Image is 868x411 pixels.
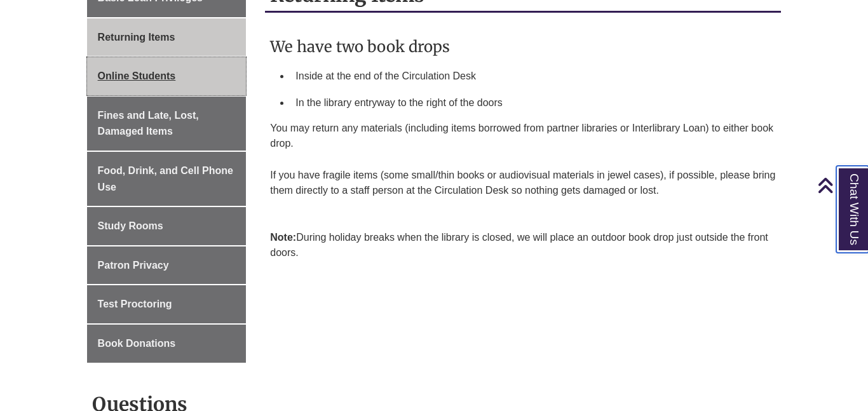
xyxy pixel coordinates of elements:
[290,90,776,116] li: In the library entryway to the right of the doors
[98,338,176,349] span: Book Donations
[87,285,247,323] a: Test Proctoring
[98,71,176,81] span: Online Students
[87,207,247,245] a: Study Rooms
[98,165,233,192] span: Food, Drink, and Cell Phone Use
[270,116,776,156] p: You may return any materials (including items borrowed from partner libraries or Interlibrary Loa...
[98,299,172,309] span: Test Proctoring
[87,152,247,206] a: Food, Drink, and Cell Phone Use
[270,163,776,219] p: If you have fragile items (some small/thin books or audiovisual materials in jewel cases), if pos...
[87,97,247,151] a: Fines and Late, Lost, Damaged Items
[87,325,247,363] a: Book Donations
[87,18,247,57] a: Returning Items
[98,260,169,271] span: Patron Privacy
[87,57,247,95] a: Online Students
[98,110,199,137] span: Fines and Late, Lost, Damaged Items
[270,232,296,243] strong: Note:
[98,220,163,231] span: Study Rooms
[817,177,865,194] a: Back to Top
[290,63,776,90] li: Inside at the end of the Circulation Desk
[87,246,247,285] a: Patron Privacy
[270,37,776,57] h3: We have two book drops
[98,32,175,43] span: Returning Items
[270,225,776,266] p: During holiday breaks when the library is closed, we will place an outdoor book drop just outside...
